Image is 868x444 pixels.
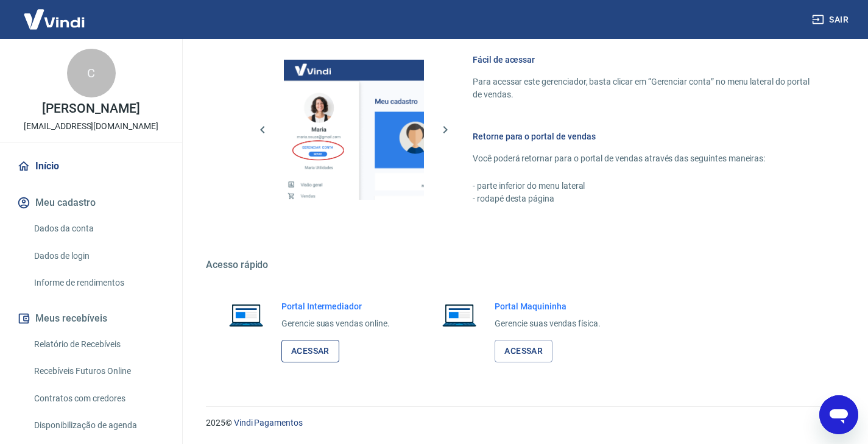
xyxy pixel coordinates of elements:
p: Gerencie suas vendas online. [281,317,390,330]
img: Vindi [15,1,94,38]
a: Vindi Pagamentos [234,418,303,428]
p: - parte inferior do menu lateral [473,180,810,192]
button: Sair [810,9,853,31]
a: Dados da conta [29,216,168,241]
div: C [67,49,116,97]
h6: Retorne para o portal de vendas [473,130,810,143]
h6: Portal Intermediador [281,300,390,312]
img: Imagem da dashboard mostrando o botão de gerenciar conta na sidebar no lado esquerdo [284,60,424,200]
a: Disponibilização de agenda [29,413,168,438]
a: Recebíveis Futuros Online [29,359,168,384]
a: Dados de login [29,244,168,269]
button: Meus recebíveis [15,305,168,332]
p: - rodapé desta página [473,192,810,205]
p: [PERSON_NAME] [42,102,139,115]
p: Gerencie suas vendas física. [495,317,601,330]
p: 2025 © [206,417,839,429]
iframe: Botão para abrir a janela de mensagens [819,395,858,434]
h6: Portal Maquininha [495,300,601,312]
h5: Acesso rápido [206,259,839,271]
a: Início [15,153,168,180]
img: Imagem de um notebook aberto [221,300,272,329]
button: Meu cadastro [15,189,168,216]
h6: Fácil de acessar [473,54,810,66]
a: Relatório de Recebíveis [29,332,168,357]
a: Acessar [495,340,552,362]
p: [EMAIL_ADDRESS][DOMAIN_NAME] [24,120,158,133]
p: Você poderá retornar para o portal de vendas através das seguintes maneiras: [473,152,810,165]
a: Contratos com credores [29,386,168,411]
a: Acessar [281,340,339,362]
a: Informe de rendimentos [29,270,168,295]
p: Para acessar este gerenciador, basta clicar em “Gerenciar conta” no menu lateral do portal de ven... [473,76,810,101]
img: Imagem de um notebook aberto [434,300,485,329]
